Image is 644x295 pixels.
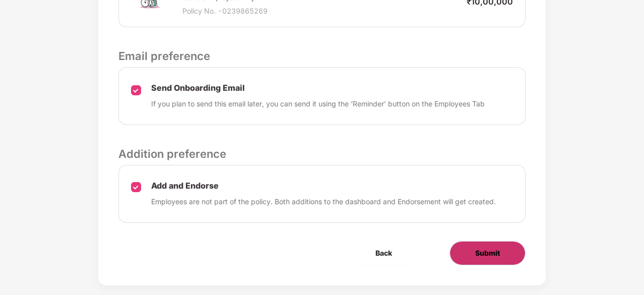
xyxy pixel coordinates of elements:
[475,248,500,259] span: Submit
[449,241,526,265] button: Submit
[118,47,526,65] p: Email preference
[350,241,417,265] button: Back
[375,248,392,259] span: Back
[182,6,336,17] p: Policy No. - 0239865269
[151,98,485,109] p: If you plan to send this email later, you can send it using the ‘Reminder’ button on the Employee...
[118,145,526,162] p: Addition preference
[151,181,496,191] p: Add and Endorse
[151,196,496,207] p: Employees are not part of the policy. Both additions to the dashboard and Endorsement will get cr...
[151,83,485,93] p: Send Onboarding Email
